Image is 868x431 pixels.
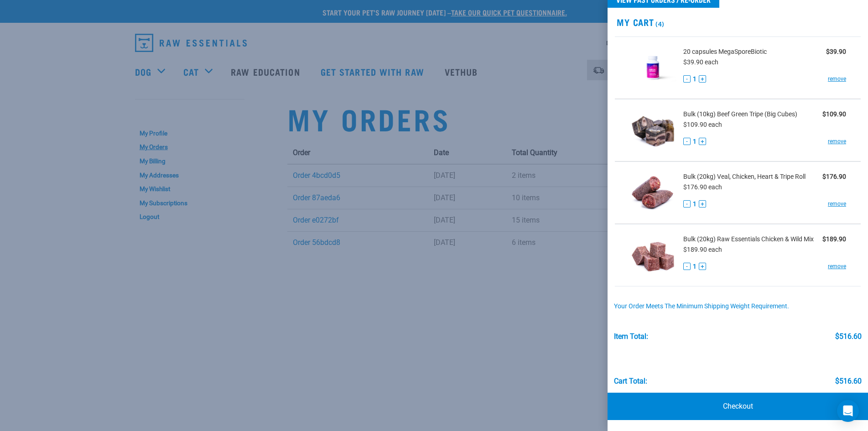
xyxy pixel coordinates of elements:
button: + [699,200,706,208]
a: remove [828,200,846,208]
h2: My Cart [608,17,868,27]
button: + [699,263,706,270]
a: remove [828,137,846,145]
img: Veal, Chicken, Heart & Tripe Roll [629,169,676,216]
div: $516.60 [835,377,862,385]
button: - [683,200,691,208]
span: Bulk (20kg) Veal, Chicken, Heart & Tripe Roll [683,172,806,182]
span: 1 [693,199,696,209]
strong: $176.90 [822,173,846,180]
span: 1 [693,137,696,146]
span: Bulk (10kg) Beef Green Tripe (Big Cubes) [683,109,797,119]
span: 1 [693,262,696,271]
div: Cart total: [614,377,647,385]
div: $516.60 [835,332,862,341]
strong: $109.90 [822,110,846,118]
div: Your order meets the minimum shipping weight requirement. [614,303,862,310]
img: Raw Essentials Chicken & Wild Mix [629,232,676,279]
button: + [699,138,706,145]
button: + [699,75,706,83]
a: remove [828,75,846,83]
span: $189.90 each [683,246,722,253]
span: $39.90 each [683,58,718,66]
button: - [683,138,691,145]
strong: $189.90 [822,235,846,243]
span: 1 [693,74,696,84]
span: $176.90 each [683,183,722,191]
span: Bulk (20kg) Raw Essentials Chicken & Wild Mix [683,234,814,244]
img: Beef Green Tripe (Big Cubes) [629,107,676,154]
strong: $39.90 [826,48,846,55]
button: - [683,75,691,83]
img: MegaSporeBiotic [629,44,676,91]
span: (4) [654,22,665,25]
div: Item Total: [614,332,648,341]
button: - [683,263,691,270]
a: remove [828,262,846,270]
span: $109.90 each [683,121,722,128]
a: Checkout [608,393,868,420]
div: Open Intercom Messenger [837,400,859,422]
span: 20 capsules MegaSporeBiotic [683,47,767,57]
